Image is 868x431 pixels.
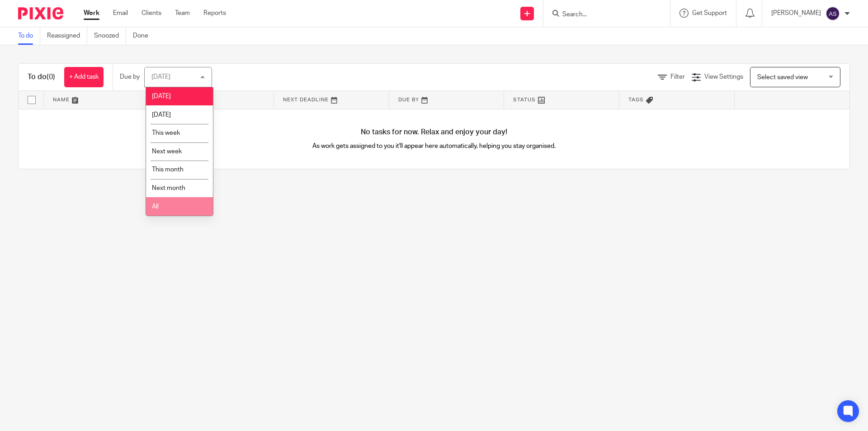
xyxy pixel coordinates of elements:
span: All [152,204,159,210]
span: Filter [670,74,685,80]
p: As work gets assigned to you it'll appear here automatically, helping you stay organised. [226,142,642,151]
img: svg%3E [826,6,840,21]
h1: To do [28,72,55,82]
span: (0) [47,73,55,81]
a: + Add task [64,67,104,87]
span: Select saved view [757,74,808,81]
a: Reassigned [47,27,87,45]
p: Due by [120,72,140,81]
a: Clients [142,9,161,18]
span: [DATE] [152,93,171,99]
span: Tags [628,97,644,102]
span: Next week [152,148,182,155]
a: To do [18,27,40,45]
span: This week [152,130,180,136]
a: Reports [203,9,226,18]
span: View Settings [704,74,743,80]
a: Team [175,9,190,18]
h4: No tasks for now. Relax and enjoy your day! [19,128,849,137]
p: [PERSON_NAME] [771,9,821,18]
a: Work [84,9,99,18]
a: Email [113,9,128,18]
a: Done [133,27,155,45]
span: Get Support [692,10,727,16]
span: [DATE] [152,112,171,118]
a: Snoozed [94,27,126,45]
input: Search [561,11,643,19]
span: This month [152,166,184,173]
img: Pixie [18,7,63,19]
span: Next month [152,185,185,191]
div: [DATE] [151,74,170,80]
